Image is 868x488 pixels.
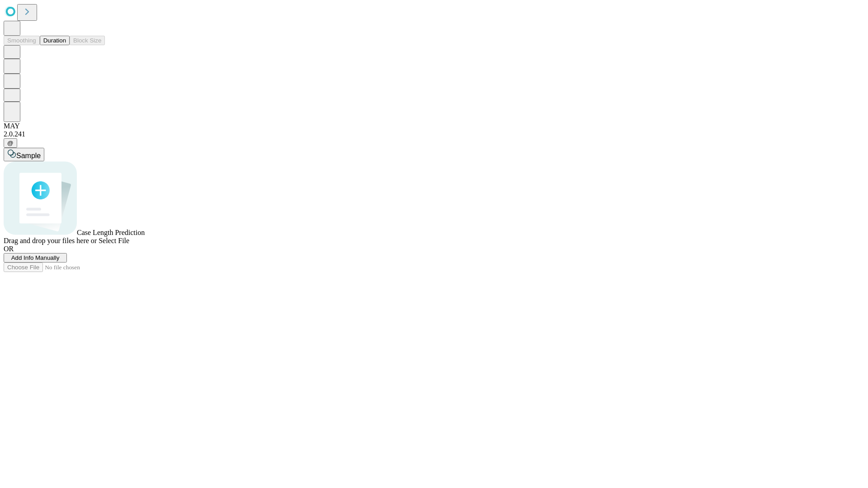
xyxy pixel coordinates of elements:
[4,237,97,244] span: Drag and drop your files here or
[70,36,105,45] button: Block Size
[4,122,864,130] div: MAY
[4,245,14,253] span: OR
[4,253,67,263] button: Add Info Manually
[40,36,70,45] button: Duration
[11,254,60,261] span: Add Info Manually
[99,237,129,244] span: Select File
[4,138,17,148] button: @
[77,229,145,236] span: Case Length Prediction
[4,36,40,45] button: Smoothing
[4,130,864,138] div: 2.0.241
[4,148,44,161] button: Sample
[16,152,41,160] span: Sample
[7,140,14,146] span: @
